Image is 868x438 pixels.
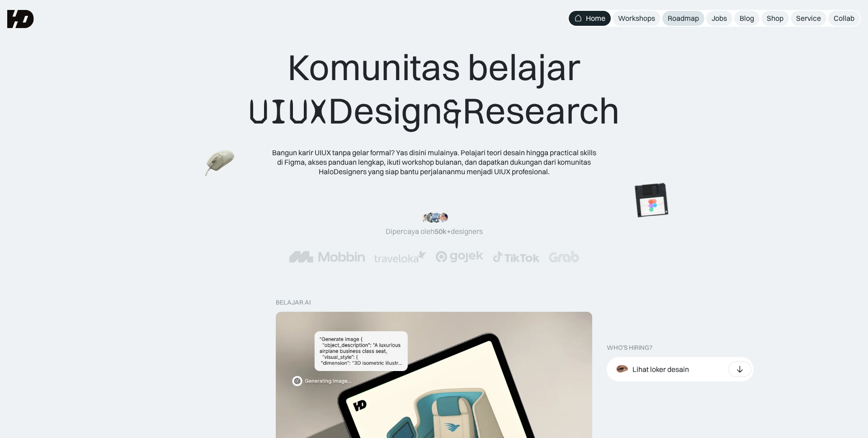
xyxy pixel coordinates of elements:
a: Collab [828,11,860,26]
a: Service [791,11,826,26]
a: Workshops [613,11,660,26]
div: Roadmap [668,14,699,23]
div: Workshops [618,14,655,23]
div: Collab [834,14,854,23]
div: Komunitas belajar Design Research [249,45,620,133]
div: belajar ai [276,299,311,306]
div: Bangun karir UIUX tanpa gelar formal? Yas disini mulainya. Pelajari teori desain hingga practical... [271,148,597,176]
div: Home [586,14,605,23]
div: Dipercaya oleh designers [386,227,483,236]
div: Shop [767,14,783,23]
a: Blog [734,11,759,26]
span: & [443,90,462,133]
a: Home [569,11,611,26]
a: Roadmap [662,11,704,26]
div: Lihat loker desain [632,365,689,374]
div: Jobs [712,14,727,23]
span: 50k+ [434,227,451,236]
span: UIUX [249,90,328,133]
a: Shop [761,11,789,26]
a: Jobs [706,11,732,26]
div: WHO’S HIRING? [607,344,652,352]
div: Service [796,14,821,23]
div: Blog [740,14,754,23]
